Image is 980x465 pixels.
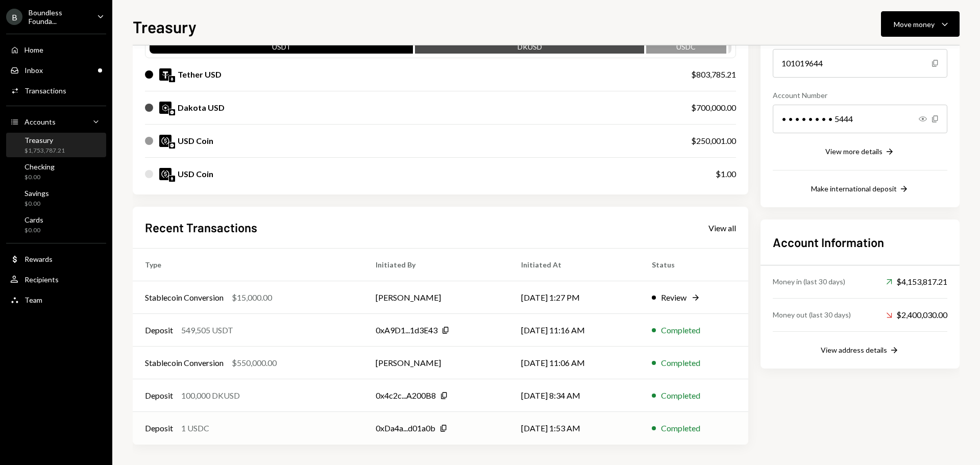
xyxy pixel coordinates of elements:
[376,389,436,402] div: 0x4c2c...A200B8
[159,68,171,81] img: USDT
[178,135,213,147] div: USD Coin
[6,270,106,288] a: Recipients
[6,159,106,184] a: Checking$0.00
[363,249,509,281] th: Initiated By
[773,90,947,101] div: Account Number
[646,41,726,56] div: USDC
[24,45,43,54] div: Home
[178,102,225,114] div: Dakota USD
[133,249,363,281] th: Type
[640,249,748,281] th: Status
[6,212,106,237] a: Cards$0.00
[825,146,895,158] button: View more details
[145,389,173,402] div: Deposit
[376,324,437,336] div: 0xA9D1...1d3E43
[178,168,213,180] div: USD Coin
[169,176,175,182] img: ethereum-mainnet
[691,135,736,147] div: $250,001.00
[661,422,700,434] div: Completed
[169,76,175,82] img: ethereum-mainnet
[24,296,42,304] div: Team
[773,276,845,287] div: Money in (last 30 days)
[825,147,883,156] div: View more details
[811,184,897,193] div: Make international deposit
[159,135,171,147] img: USDC
[6,133,106,157] a: Treasury$1,753,787.21
[169,142,175,149] img: base-mainnet
[24,215,43,224] div: Cards
[24,146,65,155] div: $1,753,787.21
[145,291,224,304] div: Stablecoin Conversion
[29,8,89,26] div: Boundless Founda...
[232,357,277,369] div: $550,000.00
[363,281,509,314] td: [PERSON_NAME]
[661,389,700,402] div: Completed
[6,61,106,79] a: Inbox
[509,379,640,412] td: [DATE] 8:34 AM
[691,102,736,114] div: $700,000.00
[178,68,222,81] div: Tether USD
[159,168,171,180] img: USDC
[509,314,640,347] td: [DATE] 11:16 AM
[886,309,947,321] div: $2,400,030.00
[24,86,66,95] div: Transactions
[24,173,55,182] div: $0.00
[811,184,909,195] button: Make international deposit
[145,219,257,236] h2: Recent Transactions
[376,422,435,434] div: 0xDa4a...d01a0b
[24,275,59,284] div: Recipients
[24,66,43,75] div: Inbox
[145,324,173,336] div: Deposit
[509,347,640,379] td: [DATE] 11:06 AM
[6,250,106,268] a: Rewards
[708,223,736,233] div: View all
[24,200,49,208] div: $0.00
[6,81,106,100] a: Transactions
[773,309,851,320] div: Money out (last 30 days)
[232,291,272,304] div: $15,000.00
[24,226,43,235] div: $0.00
[24,117,56,126] div: Accounts
[509,412,640,445] td: [DATE] 1:53 AM
[886,276,947,288] div: $4,153,817.21
[661,324,700,336] div: Completed
[691,68,736,81] div: $803,785.21
[6,9,22,25] div: B
[169,109,175,115] img: base-mainnet
[661,357,700,369] div: Completed
[415,41,644,56] div: DKUSD
[6,40,106,59] a: Home
[24,255,53,263] div: Rewards
[24,162,55,171] div: Checking
[6,290,106,309] a: Team
[821,346,887,354] div: View address details
[661,291,687,304] div: Review
[363,347,509,379] td: [PERSON_NAME]
[6,186,106,210] a: Savings$0.00
[181,324,233,336] div: 549,505 USDT
[145,422,173,434] div: Deposit
[773,49,947,78] div: 101019644
[773,234,947,251] h2: Account Information
[509,281,640,314] td: [DATE] 1:27 PM
[509,249,640,281] th: Initiated At
[6,112,106,131] a: Accounts
[894,19,935,30] div: Move money
[24,136,65,144] div: Treasury
[24,189,49,198] div: Savings
[181,389,240,402] div: 100,000 DKUSD
[881,11,960,37] button: Move money
[133,16,197,37] h1: Treasury
[708,222,736,233] a: View all
[145,357,224,369] div: Stablecoin Conversion
[821,345,899,356] button: View address details
[159,102,171,114] img: DKUSD
[150,41,413,56] div: USDT
[181,422,209,434] div: 1 USDC
[716,168,736,180] div: $1.00
[773,105,947,133] div: • • • • • • • • 5444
